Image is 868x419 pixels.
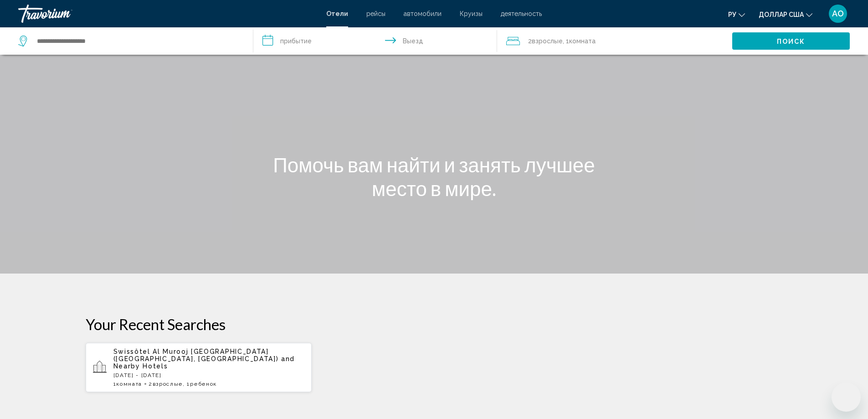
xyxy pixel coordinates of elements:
[759,11,804,18] font: доллар США
[326,10,348,17] a: Отели
[113,372,305,378] p: [DATE] - [DATE]
[113,355,295,370] span: and Nearby Hotels
[832,383,861,412] iframe: Кнопка запуска окна обмена сообщениями
[777,38,806,45] font: Поиск
[728,11,736,18] font: ру
[183,381,217,387] span: , 1
[532,37,563,45] font: Взрослые
[528,37,532,45] font: 2
[366,10,385,17] a: рейсы
[149,381,183,387] span: 2
[563,37,569,45] font: , 1
[253,27,498,55] button: Даты заезда и выезда
[759,8,812,21] button: Изменить валюту
[460,10,483,17] a: Круизы
[113,348,279,362] span: Swissôtel Al Murooj [GEOGRAPHIC_DATA] ([GEOGRAPHIC_DATA], [GEOGRAPHIC_DATA])
[404,10,442,17] a: автомобили
[153,381,183,387] span: Взрослые
[497,27,732,55] button: Путешественники: 2 взрослых, 0 детей
[116,381,142,387] span: Комната
[190,381,217,387] span: Ребенок
[832,9,844,18] font: АО
[86,342,312,393] button: Swissôtel Al Murooj [GEOGRAPHIC_DATA] ([GEOGRAPHIC_DATA], [GEOGRAPHIC_DATA]) and Nearby Hotels[DA...
[113,381,142,387] span: 1
[18,5,317,23] a: Травориум
[569,37,596,45] font: Комната
[732,32,850,50] button: Поиск
[826,4,850,23] button: Меню пользователя
[728,8,745,21] button: Изменить язык
[86,315,783,333] p: Your Recent Searches
[273,153,595,200] font: Помочь вам найти и занять лучшее место в мире.
[501,10,542,17] a: деятельность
